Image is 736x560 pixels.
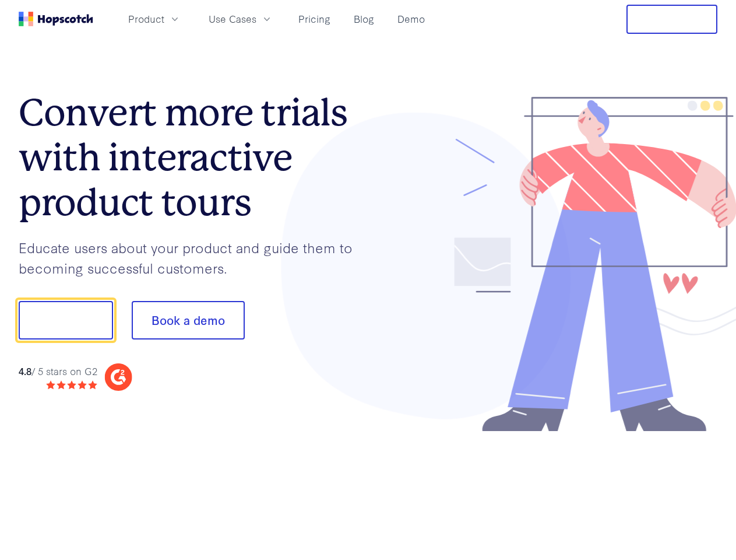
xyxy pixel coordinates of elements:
[19,364,97,379] div: / 5 stars on G2
[19,90,368,225] h1: Convert more trials with interactive product tours
[128,12,164,26] span: Product
[121,9,188,29] button: Product
[19,237,368,278] p: Educate users about your product and guide them to becoming successful customers.
[202,9,280,29] button: Use Cases
[19,301,113,339] button: Show me!
[132,301,245,339] button: Book a demo
[209,12,256,26] span: Use Cases
[19,12,93,26] a: Home
[349,9,379,29] a: Blog
[19,364,31,377] strong: 4.8
[393,9,429,29] a: Demo
[626,5,717,34] button: Free Trial
[294,9,335,29] a: Pricing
